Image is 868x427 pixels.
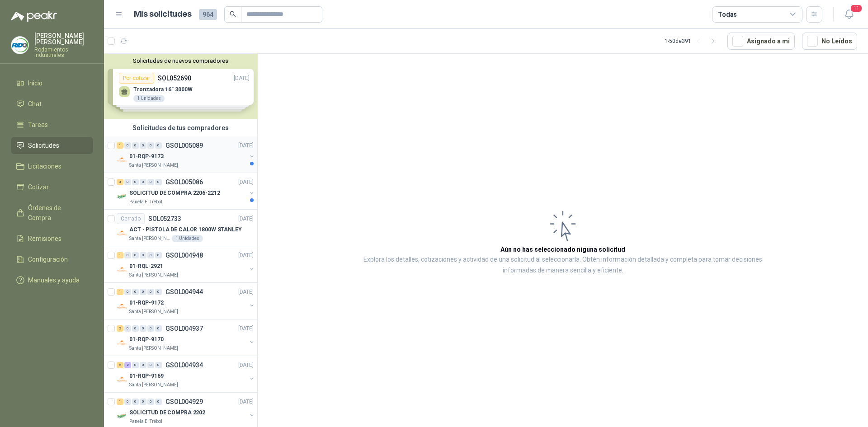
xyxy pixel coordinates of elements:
[140,362,146,368] div: 0
[129,299,164,307] p: 01-RQP-9172
[165,179,203,185] p: GSOL005086
[117,264,127,275] img: Company Logo
[129,381,178,389] p: Santa [PERSON_NAME]
[132,289,139,295] div: 0
[129,418,162,425] p: Panela El Trébol
[28,161,61,171] span: Licitaciones
[129,372,164,380] p: 01-RQP-9169
[172,235,203,242] div: 1 Unidades
[117,289,123,295] div: 1
[665,34,720,48] div: 1 - 50 de 391
[117,140,255,169] a: 1 0 0 0 0 0 GSOL005089[DATE] Company Logo01-RQP-9173Santa [PERSON_NAME]
[117,177,255,206] a: 3 0 0 0 0 0 GSOL005086[DATE] Company LogoSOLICITUD DE COMPRA 2206-2212Panela El Trébol
[132,179,139,185] div: 0
[11,178,93,196] a: Cotizar
[238,215,254,223] p: [DATE]
[155,179,162,185] div: 0
[129,408,205,417] p: SOLICITUD DE COMPRA 2202
[348,254,778,276] p: Explora los detalles, cotizaciones y actividad de una solicitud al seleccionarla. Obtén informaci...
[155,325,162,332] div: 0
[117,411,127,422] img: Company Logo
[28,275,80,285] span: Manuales y ayuda
[165,362,203,368] p: GSOL004934
[147,289,154,295] div: 0
[148,216,181,222] p: SOL052733
[132,142,139,149] div: 0
[155,362,162,368] div: 0
[11,95,93,113] a: Chat
[34,47,93,58] p: Rodamientos Industriales
[104,119,257,136] div: Solicitudes de tus compradores
[147,142,154,149] div: 0
[132,325,139,332] div: 0
[140,179,146,185] div: 0
[802,33,857,50] button: No Leídos
[165,289,203,295] p: GSOL004944
[117,325,123,332] div: 2
[11,230,93,247] a: Remisiones
[117,179,123,185] div: 3
[155,399,162,405] div: 0
[11,137,93,154] a: Solicitudes
[500,244,625,254] h3: Aún no has seleccionado niguna solicitud
[28,141,59,150] span: Solicitudes
[165,399,203,405] p: GSOL004929
[11,11,57,22] img: Logo peakr
[238,398,254,406] p: [DATE]
[129,235,170,242] p: Santa [PERSON_NAME]
[28,182,49,192] span: Cotizar
[117,396,255,425] a: 1 0 0 0 0 0 GSOL004929[DATE] Company LogoSOLICITUD DE COMPRA 2202Panela El Trébol
[129,189,220,197] p: SOLICITUD DE COMPRA 2206-2212
[134,8,192,21] h1: Mis solicitudes
[11,272,93,289] a: Manuales y ayuda
[140,252,146,258] div: 0
[104,54,257,119] div: Solicitudes de nuevos compradoresPor cotizarSOL052690[DATE] Tronzadora 16” 3000W1 UnidadesPor cot...
[11,199,93,226] a: Órdenes de Compra
[117,142,123,149] div: 1
[140,289,146,295] div: 0
[147,325,154,332] div: 0
[129,225,242,234] p: ACT - PISTOLA DE CALOR 1800W STANLEY
[165,325,203,332] p: GSOL004937
[28,203,85,223] span: Órdenes de Compra
[11,37,28,54] img: Company Logo
[124,362,131,368] div: 2
[117,362,123,368] div: 2
[147,252,154,258] div: 0
[129,345,178,352] p: Santa [PERSON_NAME]
[117,338,127,348] img: Company Logo
[34,33,93,45] p: [PERSON_NAME] [PERSON_NAME]
[230,11,236,17] span: search
[140,142,146,149] div: 0
[132,252,139,258] div: 0
[28,99,42,109] span: Chat
[11,251,93,268] a: Configuración
[117,301,127,312] img: Company Logo
[129,152,164,161] p: 01-RQP-9173
[117,155,127,165] img: Company Logo
[124,252,131,258] div: 0
[117,252,123,258] div: 1
[238,324,254,333] p: [DATE]
[117,191,127,202] img: Company Logo
[147,362,154,368] div: 0
[129,262,163,271] p: 01-RQL-2921
[117,213,145,224] div: Cerrado
[124,325,131,332] div: 0
[129,335,164,344] p: 01-RQP-9170
[165,142,203,149] p: GSOL005089
[117,323,255,352] a: 2 0 0 0 0 0 GSOL004937[DATE] Company Logo01-RQP-9170Santa [PERSON_NAME]
[117,250,255,279] a: 1 0 0 0 0 0 GSOL004948[DATE] Company Logo01-RQL-2921Santa [PERSON_NAME]
[199,9,217,20] span: 964
[28,78,42,88] span: Inicio
[11,116,93,133] a: Tareas
[129,162,178,169] p: Santa [PERSON_NAME]
[165,252,203,258] p: GSOL004948
[28,120,48,130] span: Tareas
[238,361,254,370] p: [DATE]
[238,288,254,296] p: [DATE]
[238,251,254,260] p: [DATE]
[850,4,863,13] span: 11
[140,325,146,332] div: 0
[124,289,131,295] div: 0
